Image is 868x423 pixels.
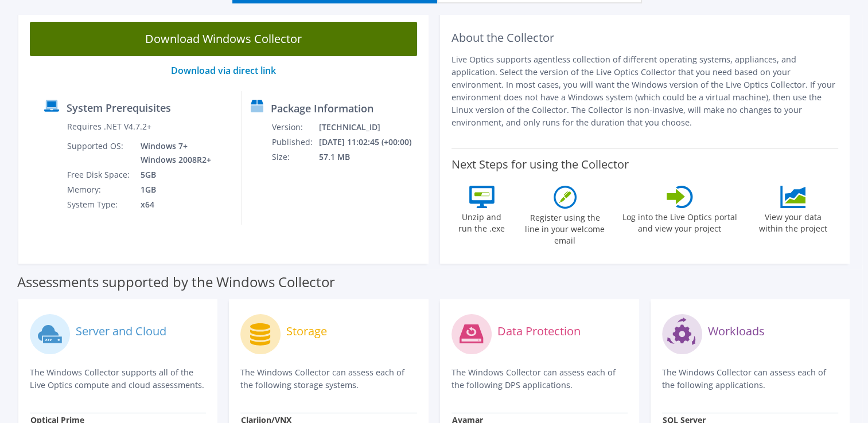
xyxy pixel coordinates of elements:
[17,276,335,288] label: Assessments supported by the Windows Collector
[76,326,166,337] label: Server and Cloud
[67,167,132,182] td: Free Disk Space:
[67,182,132,197] td: Memory:
[171,64,276,77] a: Download via direct link
[622,208,738,234] label: Log into the Live Optics portal and view your project
[132,139,213,167] td: Windows 7+ Windows 2008R2+
[451,158,629,171] label: Next Steps for using the Collector
[451,366,628,391] p: The Windows Collector can assess each of the following DPS applications.
[271,150,318,164] td: Size:
[240,366,417,391] p: The Windows Collector can assess each of the following storage systems.
[271,135,318,150] td: Published:
[286,326,327,337] label: Storage
[271,103,373,114] label: Package Information
[67,121,151,132] label: Requires .NET V4.7.2+
[318,135,423,150] td: [DATE] 11:02:45 (+00:00)
[662,366,838,391] p: The Windows Collector can assess each of the following applications.
[451,31,839,45] h2: About the Collector
[132,167,213,182] td: 5GB
[497,326,581,337] label: Data Protection
[451,53,839,129] p: Live Optics supports agentless collection of different operating systems, appliances, and applica...
[752,208,834,234] label: View your data within the project
[318,150,423,164] td: 57.1 MB
[708,326,765,337] label: Workloads
[456,208,508,234] label: Unzip and run the .exe
[67,102,171,113] label: System Prerequisites
[271,120,318,135] td: Version:
[67,139,132,167] td: Supported OS:
[318,120,423,135] td: [TECHNICAL_ID]
[30,22,417,56] a: Download Windows Collector
[132,182,213,197] td: 1GB
[30,366,206,391] p: The Windows Collector supports all of the Live Optics compute and cloud assessments.
[132,197,213,212] td: x64
[67,197,132,212] td: System Type:
[522,209,608,246] label: Register using the line in your welcome email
